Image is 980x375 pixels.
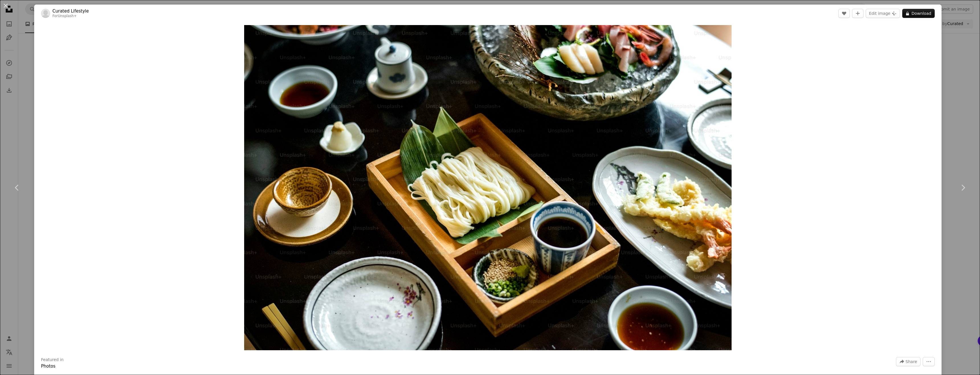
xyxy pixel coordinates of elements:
button: Edit image [866,9,900,18]
button: Download [902,9,935,18]
img: Japanese food set on the table [244,25,732,350]
button: More Actions [923,357,935,366]
a: Unsplash+ [58,14,77,18]
a: Curated Lifestyle [52,8,89,14]
a: Next [946,160,980,215]
h3: Featured in [41,357,64,363]
span: Share [906,357,917,366]
div: For [52,14,89,19]
button: Share this image [896,357,920,366]
a: Photos [41,364,56,369]
button: Zoom in on this image [244,25,732,350]
button: Add to Collection [852,9,863,18]
img: Go to Curated Lifestyle's profile [41,9,50,18]
button: Like [838,9,850,18]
